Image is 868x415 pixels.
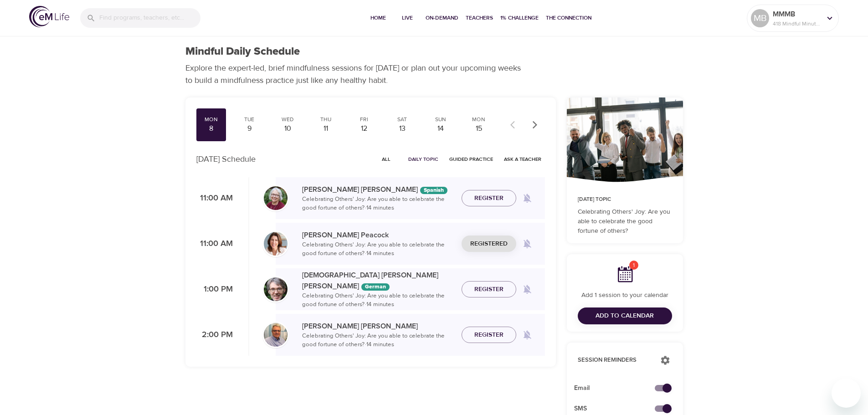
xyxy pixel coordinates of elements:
input: Find programs, teachers, etc... [99,8,200,28]
p: [PERSON_NAME] [PERSON_NAME] [302,321,454,332]
p: 2:00 PM [196,329,233,341]
p: 11:00 AM [196,192,233,205]
img: Bernice_Moore_min.jpg [264,186,288,210]
h1: Mindful Daily Schedule [185,45,300,58]
button: Add to Calendar [578,307,672,324]
iframe: Button to launch messaging window [832,379,861,408]
img: Christian%20L%C3%BCtke%20W%C3%B6stmann.png [264,277,288,301]
img: Susan_Peacock-min.jpg [264,232,288,256]
p: 11:00 AM [196,238,233,250]
div: Tue [238,116,261,123]
p: Celebrating Others' Joy: Are you able to celebrate the good fortune of others? · 14 minutes [302,195,454,213]
p: Celebrating Others' Joy: Are you able to celebrate the good fortune of others? · 14 minutes [302,292,454,309]
span: SMS [574,404,661,414]
span: Register [474,329,503,341]
span: Home [367,13,389,23]
span: All [375,155,397,164]
button: All [372,152,401,166]
p: [DATE] Schedule [196,153,256,165]
div: Sat [391,116,414,123]
button: Register [462,281,516,298]
div: 13 [391,123,414,134]
div: The episodes in this programs will be in Spanish [420,187,447,194]
p: Add 1 session to your calendar [578,291,672,300]
p: [DEMOGRAPHIC_DATA] [PERSON_NAME] [PERSON_NAME] [302,270,454,292]
button: Register [462,190,516,207]
p: 418 Mindful Minutes [773,20,821,28]
p: Session Reminders [578,356,651,365]
span: The Connection [546,13,591,23]
span: Guided Practice [449,155,493,164]
button: Guided Practice [446,152,497,166]
div: Wed [276,116,299,123]
span: Register [474,284,503,295]
div: 9 [238,123,261,134]
p: MMMB [773,9,821,20]
span: Teachers [466,13,493,23]
button: Ask a Teacher [500,152,545,166]
span: Ask a Teacher [504,155,541,164]
img: logo [29,6,69,27]
span: Register [474,193,503,204]
button: Registered [462,236,516,252]
button: Register [462,327,516,343]
p: Explore the expert-led, brief mindfulness sessions for [DATE] or plan out your upcoming weeks to ... [185,62,527,87]
span: 1 [629,261,638,270]
p: Celebrating Others' Joy: Are you able to celebrate the good fortune of others? · 14 minutes [302,332,454,349]
span: Daily Topic [408,155,438,164]
span: Remind me when a class goes live every Monday at 1:00 PM [516,278,538,300]
span: Remind me when a class goes live every Monday at 11:00 AM [516,187,538,209]
p: 1:00 PM [196,283,233,296]
button: Daily Topic [405,152,442,166]
img: Roger%20Nolan%20Headshot.jpg [264,323,288,347]
p: [DATE] Topic [578,195,672,204]
span: Add to Calendar [596,310,654,322]
span: Live [396,13,418,23]
div: 15 [467,123,490,134]
div: 10 [276,123,299,134]
span: Remind me when a class goes live every Monday at 11:00 AM [516,233,538,255]
div: 12 [353,123,375,134]
div: MB [751,9,769,27]
span: Registered [470,238,508,250]
div: Mon [467,116,490,123]
span: 1% Challenge [500,13,539,23]
div: 11 [314,123,337,134]
span: Remind me when a class goes live every Monday at 2:00 PM [516,324,538,346]
div: Thu [314,116,337,123]
div: 8 [200,123,223,134]
div: Fri [353,116,375,123]
p: Celebrating Others' Joy: Are you able to celebrate the good fortune of others? [578,207,672,236]
div: Mon [200,116,223,123]
span: On-Demand [426,13,458,23]
p: Celebrating Others' Joy: Are you able to celebrate the good fortune of others? · 14 minutes [302,241,454,258]
p: [PERSON_NAME] [PERSON_NAME] [302,184,454,195]
p: [PERSON_NAME] Peacock [302,230,454,241]
div: Sun [429,116,452,123]
div: The episodes in this programs will be in German [361,283,390,291]
span: Email [574,384,661,393]
div: 14 [429,123,452,134]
